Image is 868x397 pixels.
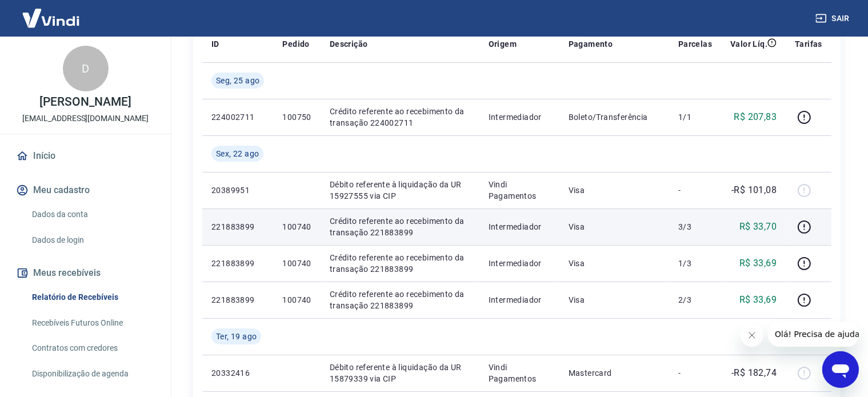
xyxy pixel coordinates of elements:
[27,362,157,386] a: Disponibilização de agenda
[330,179,470,202] p: Débito referente à liquidação da UR 15927555 via CIP
[14,178,157,203] button: Meu cadastro
[330,215,470,238] p: Crédito referente ao recebimento da transação 221883899
[489,294,550,306] p: Intermediador
[211,221,264,232] p: 221883899
[739,256,777,270] p: R$ 33,69
[813,8,854,29] button: Sair
[569,111,660,123] p: Boleto/Transferência
[678,258,712,269] p: 1/3
[569,38,613,50] p: Pagamento
[489,362,550,384] p: Vindi Pagamentos
[211,367,264,379] p: 20332416
[63,46,109,91] div: D
[282,294,311,306] p: 100740
[282,38,309,50] p: Pedido
[330,106,470,129] p: Crédito referente ao recebimento da transação 224002711
[7,8,96,17] span: Olá! Precisa de ajuda?
[731,183,777,197] p: -R$ 101,08
[14,1,88,35] img: Vindi
[822,351,859,388] iframe: Botão para abrir a janela de mensagens
[211,185,264,196] p: 20389951
[489,258,550,269] p: Intermediador
[211,111,264,123] p: 224002711
[27,336,157,360] a: Contratos com credores
[795,38,822,50] p: Tarifas
[569,258,660,269] p: Visa
[39,96,131,108] p: [PERSON_NAME]
[282,221,311,232] p: 100740
[489,38,517,50] p: Origem
[569,367,660,379] p: Mastercard
[678,185,712,196] p: -
[489,179,550,202] p: Vindi Pagamentos
[27,203,157,226] a: Dados da conta
[730,38,767,50] p: Valor Líq.
[330,252,470,275] p: Crédito referente ao recebimento da transação 221883899
[489,221,550,232] p: Intermediador
[678,294,712,306] p: 2/3
[569,221,660,232] p: Visa
[282,258,311,269] p: 100740
[216,75,259,86] span: Seg, 25 ago
[678,221,712,232] p: 3/3
[739,293,777,307] p: R$ 33,69
[569,185,660,196] p: Visa
[27,311,157,335] a: Recebíveis Futuros Online
[216,148,259,159] span: Sex, 22 ago
[489,111,550,123] p: Intermediador
[27,228,157,252] a: Dados de login
[678,38,712,50] p: Parcelas
[211,258,264,269] p: 221883899
[731,366,777,380] p: -R$ 182,74
[211,38,219,50] p: ID
[678,367,712,379] p: -
[330,38,368,50] p: Descrição
[768,322,859,347] iframe: Mensagem da empresa
[211,294,264,306] p: 221883899
[741,324,763,347] iframe: Fechar mensagem
[27,286,157,309] a: Relatório de Recebíveis
[739,220,777,234] p: R$ 33,70
[22,113,149,125] p: [EMAIL_ADDRESS][DOMAIN_NAME]
[14,143,157,169] a: Início
[678,111,712,123] p: 1/1
[14,260,157,286] button: Meus recebíveis
[569,294,660,306] p: Visa
[216,331,257,342] span: Ter, 19 ago
[330,288,470,311] p: Crédito referente ao recebimento da transação 221883899
[734,110,777,124] p: R$ 207,83
[282,111,311,123] p: 100750
[330,362,470,384] p: Débito referente à liquidação da UR 15879339 via CIP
